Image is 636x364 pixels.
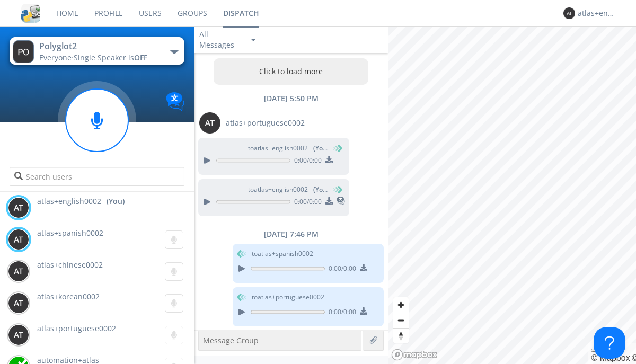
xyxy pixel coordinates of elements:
[313,144,329,153] span: (You)
[10,37,184,65] button: Polyglot2Everyone·Single Speaker isOFF
[199,112,220,134] img: 373638.png
[8,261,29,282] img: 373638.png
[251,39,255,41] img: caret-down-sm.svg
[194,229,388,239] div: [DATE] 7:46 PM
[591,353,630,362] a: Mapbox
[226,118,305,128] span: atlas+portuguese0002
[325,156,333,163] img: download media button
[325,197,333,205] img: download media button
[393,328,409,343] button: Reset bearing to north
[37,291,100,301] span: atlas+korean0002
[248,144,328,153] span: to atlas+english0002
[325,307,356,319] span: 0:00 / 0:00
[393,313,409,328] span: Zoom out
[393,297,409,313] button: Zoom in
[290,156,322,167] span: 0:00 / 0:00
[134,52,147,63] span: OFF
[13,40,34,63] img: 373638.png
[252,292,324,302] span: to atlas+portuguese0002
[8,324,29,345] img: 373638.png
[39,52,158,63] div: Everyone ·
[107,196,125,207] div: (You)
[393,329,409,343] span: Reset bearing to north
[214,58,369,85] button: Click to load more
[313,185,329,194] span: (You)
[37,323,116,333] span: atlas+portuguese0002
[393,313,409,328] button: Zoom out
[248,185,328,194] span: to atlas+english0002
[252,249,313,259] span: to atlas+spanish0002
[37,228,103,238] span: atlas+spanish0002
[199,29,242,50] div: All Messages
[594,327,625,359] iframe: Toggle Customer Support
[194,93,388,104] div: [DATE] 5:50 PM
[591,349,599,352] button: Toggle attribution
[10,167,184,186] input: Search users
[8,292,29,314] img: 373638.png
[74,52,147,63] span: Single Speaker is
[337,195,345,209] span: This is a translated message
[8,197,29,218] img: 373638.png
[290,197,322,209] span: 0:00 / 0:00
[578,8,617,19] div: atlas+english0002
[563,7,575,19] img: 373638.png
[37,196,101,207] span: atlas+english0002
[360,264,367,271] img: download media button
[8,229,29,250] img: 373638.png
[37,260,103,270] span: atlas+chinese0002
[39,40,158,52] div: Polyglot2
[325,264,356,276] span: 0:00 / 0:00
[21,4,40,23] img: cddb5a64eb264b2086981ab96f4c1ba7
[391,349,438,361] a: Mapbox logo
[360,307,367,315] img: download media button
[166,92,184,111] img: Translation enabled
[337,197,345,205] img: translated-message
